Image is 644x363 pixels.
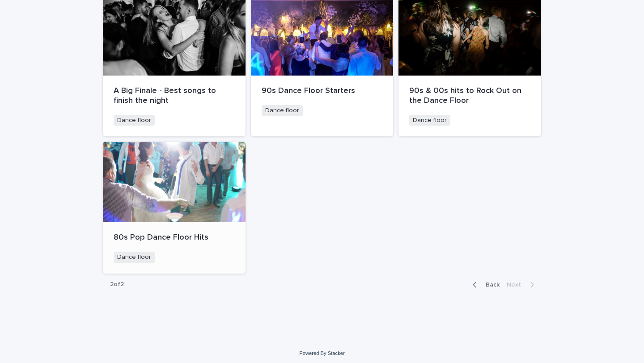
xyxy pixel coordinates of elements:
p: 80s Pop Dance Floor Hits [114,233,235,243]
span: Dance floor [114,252,155,263]
span: Next [507,282,526,288]
p: 90s & 00s hits to Rock Out on the Dance Floor [409,86,530,106]
p: A Big Finale - Best songs to finish the night [114,86,235,106]
span: Dance floor [262,105,303,116]
span: Back [480,282,500,288]
span: Dance floor [114,115,155,126]
p: 2 of 2 [103,274,131,295]
a: Powered By Stacker [299,350,344,356]
span: Dance floor [409,115,450,126]
button: Next [503,281,541,289]
button: Back [466,281,503,289]
p: 90s Dance Floor Starters [262,86,383,96]
a: 80s Pop Dance Floor HitsDance floor [103,142,246,273]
